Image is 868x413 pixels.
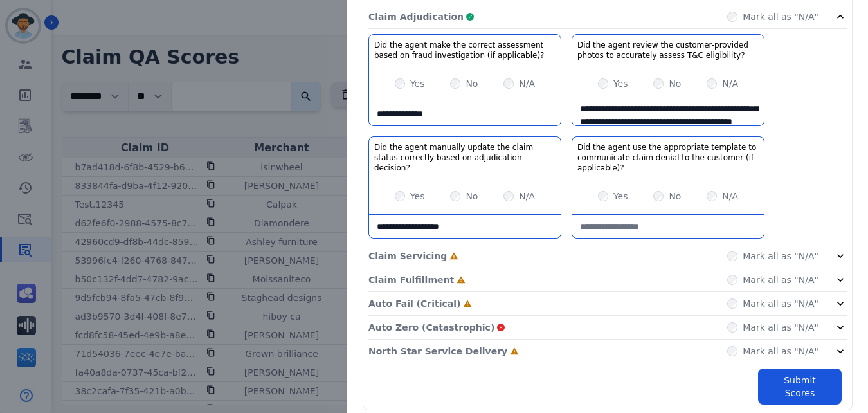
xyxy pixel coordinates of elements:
[722,190,738,203] label: N/A
[743,297,818,310] label: Mark all as "N/A"
[374,142,556,173] h3: Did the agent manually update the claim status correctly based on adjudication decision?
[368,321,494,334] p: Auto Zero (Catastrophic)
[743,273,818,286] label: Mark all as "N/A"
[743,345,818,358] label: Mark all as "N/A"
[374,40,556,60] h3: Did the agent make the correct assessment based on fraud investigation (if applicable)?
[519,77,535,90] label: N/A
[743,10,818,23] label: Mark all as "N/A"
[743,250,818,262] label: Mark all as "N/A"
[722,77,738,90] label: N/A
[669,190,681,203] label: No
[466,77,478,90] label: No
[368,250,447,262] p: Claim Servicing
[669,77,681,90] label: No
[577,142,759,173] h3: Did the agent use the appropriate template to communicate claim denial to the customer (if applic...
[758,369,842,405] button: Submit Scores
[466,190,478,203] label: No
[743,321,818,334] label: Mark all as "N/A"
[577,40,759,60] h3: Did the agent review the customer-provided photos to accurately assess T&C eligibility?
[613,77,628,90] label: Yes
[613,190,628,203] label: Yes
[519,190,535,203] label: N/A
[368,273,454,286] p: Claim Fulfillment
[368,345,507,358] p: North Star Service Delivery
[410,190,425,203] label: Yes
[368,297,460,310] p: Auto Fail (Critical)
[410,77,425,90] label: Yes
[368,10,464,23] p: Claim Adjudication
